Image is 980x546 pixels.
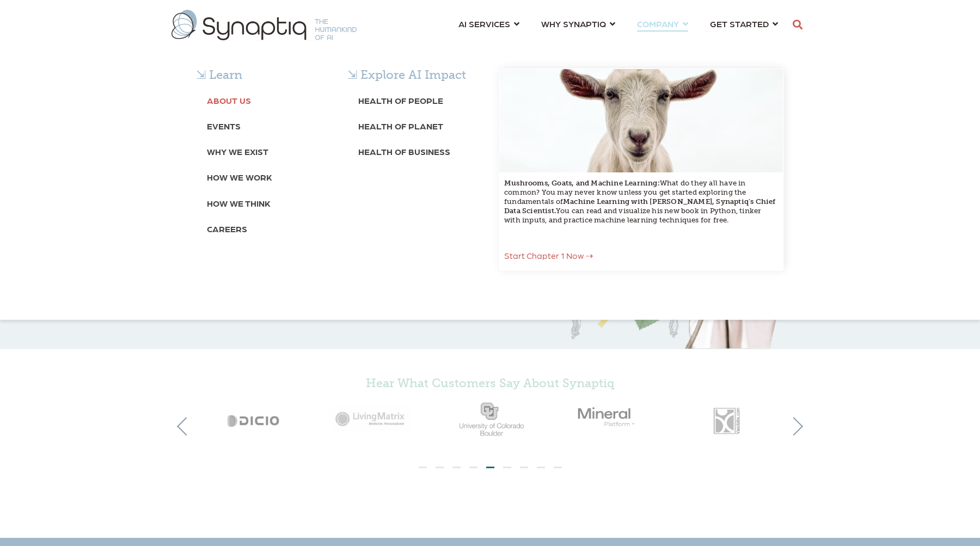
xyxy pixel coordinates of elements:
[666,395,784,443] img: Vaso Labs
[537,467,545,468] li: Page dot 8
[469,467,477,468] li: Page dot 4
[637,14,688,34] a: COMPANY
[554,467,562,468] li: Page dot 9
[637,16,679,31] span: COMPANY
[419,467,427,468] li: Page dot 1
[785,417,803,436] button: Next
[452,467,461,468] li: Page dot 3
[541,16,606,31] span: WHY SYNAPTIQ
[503,467,511,468] li: Page dot 6
[486,467,494,468] li: Page dot 5
[431,395,549,443] img: University of Colorado Boulder
[448,5,789,45] nav: menu
[458,16,510,31] span: AI SERVICES
[177,417,195,436] button: Previous
[314,395,431,440] img: Living Matrix
[196,376,784,390] h5: Hear What Customers Say About Synaptiq
[436,467,444,468] li: Page dot 2
[458,14,519,34] a: AI SERVICES
[171,10,357,40] img: synaptiq logo-1
[196,395,314,443] img: Dicio
[520,467,528,468] li: Page dot 7
[549,396,666,436] img: Mineral_gray50
[425,483,555,511] iframe: Embedded CTA
[710,16,769,31] span: GET STARTED
[541,14,615,34] a: WHY SYNAPTIQ
[710,14,778,34] a: GET STARTED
